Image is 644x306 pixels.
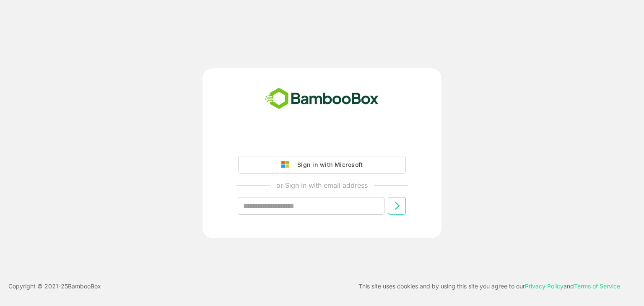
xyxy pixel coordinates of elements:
[276,180,368,190] p: or Sign in with email address
[358,281,620,291] p: This site uses cookies and by using this site you agree to our and
[293,159,363,170] div: Sign in with Microsoft
[8,281,101,291] p: Copyright © 2021- 25 BambooBox
[525,283,563,290] a: Privacy Policy
[281,161,293,169] img: google
[260,85,383,113] img: bamboobox
[238,156,406,174] button: Sign in with Microsoft
[574,283,620,290] a: Terms of Service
